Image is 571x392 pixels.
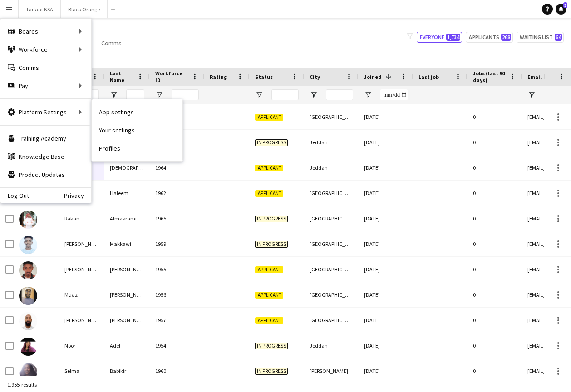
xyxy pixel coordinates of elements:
div: Haleem [104,181,150,206]
div: 1956 [150,282,204,307]
div: Noor [59,333,104,358]
button: Tarfaat KSA [19,0,61,18]
button: Applicants268 [466,32,513,43]
div: Almakrami [104,206,150,231]
div: 1954 [150,333,204,358]
div: [PERSON_NAME] [104,257,150,282]
a: App settings [92,103,182,121]
div: [DATE] [359,257,413,282]
button: Open Filter Menu [110,91,118,99]
div: 0 [468,181,522,206]
div: [GEOGRAPHIC_DATA] [304,181,359,206]
img: Noor Adel [19,338,37,356]
div: [PERSON_NAME] [104,308,150,333]
div: [DATE] [359,308,413,333]
input: Status Filter Input [271,89,299,100]
div: [DATE] [359,181,413,206]
button: Open Filter Menu [255,91,263,99]
img: Ahmed Makkawi [19,236,37,254]
div: 0 [468,130,522,155]
div: 1962 [150,181,204,206]
div: [GEOGRAPHIC_DATA] [304,257,359,282]
div: Pay [0,77,91,95]
div: [DATE] [359,130,413,155]
img: mohamed osman [19,261,37,279]
div: [DATE] [359,231,413,256]
a: Training Academy [0,129,91,147]
div: 0 [468,333,522,358]
a: Comms [0,59,91,77]
input: Last Name Filter Input [126,89,144,100]
span: Last job [418,73,439,80]
button: Open Filter Menu [310,91,318,99]
span: 1,734 [446,34,460,41]
span: In progress [255,216,288,222]
img: Rakan Almakrami [19,211,37,229]
div: 0 [468,358,522,383]
div: Makkawi [104,231,150,256]
div: [DEMOGRAPHIC_DATA] [104,155,150,180]
div: 0 [468,155,522,180]
a: Privacy [64,192,91,199]
div: 1955 [150,257,204,282]
div: [PERSON_NAME] [59,308,104,333]
a: Comms [98,37,125,49]
span: 3 [563,2,567,8]
img: Muaz Mohammed [19,287,37,305]
span: 268 [501,34,511,41]
span: Applicant [255,114,283,121]
span: In progress [255,368,288,375]
div: Workforce [0,40,91,59]
div: 0 [468,257,522,282]
span: Last Name [110,70,133,83]
img: Mustafa Abdulhaleem [19,312,37,330]
span: In progress [255,343,288,349]
span: Joined [364,73,382,80]
div: [PERSON_NAME] [59,257,104,282]
span: Applicant [255,266,283,273]
div: 0 [468,308,522,333]
button: Open Filter Menu [155,91,163,99]
span: Workforce ID [155,70,188,83]
span: In progress [255,139,288,146]
div: 0 [468,282,522,307]
span: Email [527,73,542,80]
button: Everyone1,734 [417,32,462,43]
span: Comms [101,39,122,47]
div: Adel [104,333,150,358]
div: 1964 [150,155,204,180]
div: [DATE] [359,155,413,180]
div: Jeddah [304,155,359,180]
div: [GEOGRAPHIC_DATA] [304,308,359,333]
span: Jobs (last 90 days) [473,70,506,83]
div: Platform Settings [0,103,91,121]
img: Selma Babikir [19,363,37,381]
div: Babikir [104,358,150,383]
button: Open Filter Menu [527,91,536,99]
div: 1957 [150,308,204,333]
span: Status [255,73,273,80]
button: Black Orange [61,0,108,18]
a: Profiles [92,139,182,157]
span: Rating [210,73,227,80]
div: Selma [59,358,104,383]
span: Applicant [255,317,283,324]
span: Applicant [255,190,283,197]
span: In progress [255,241,288,248]
div: Muaz [59,282,104,307]
div: 0 [468,206,522,231]
a: Product Updates [0,166,91,184]
div: 1965 [150,206,204,231]
button: Open Filter Menu [364,91,372,99]
div: [DATE] [359,206,413,231]
div: Jeddah [304,130,359,155]
span: Applicant [255,292,283,299]
div: [DATE] [359,333,413,358]
div: [DATE] [359,282,413,307]
div: [PERSON_NAME] [304,358,359,383]
input: Workforce ID Filter Input [172,89,199,100]
a: Knowledge Base [0,147,91,166]
a: 3 [556,4,566,15]
input: Joined Filter Input [380,89,408,100]
div: 0 [468,231,522,256]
